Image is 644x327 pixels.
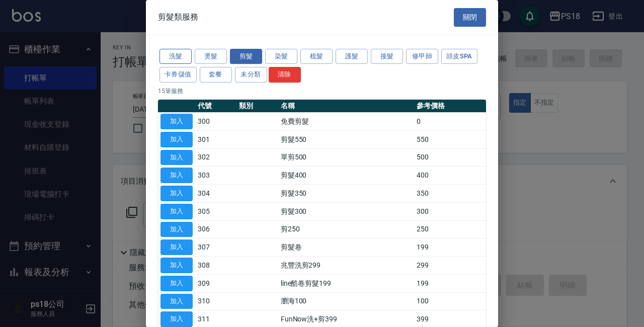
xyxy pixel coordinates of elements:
td: 免費剪髮 [278,113,414,131]
button: 燙髮 [195,49,227,64]
button: 加入 [160,132,193,147]
td: 剪250 [278,220,414,238]
button: 關閉 [454,8,486,27]
button: 修甲師 [406,49,438,64]
td: 307 [195,238,236,257]
td: 單剪500 [278,148,414,167]
th: 代號 [195,100,236,113]
td: 500 [414,148,486,167]
button: 加入 [160,114,193,129]
td: 302 [195,148,236,167]
td: 剪髮300 [278,202,414,220]
button: 加入 [160,222,193,237]
td: 300 [195,113,236,131]
button: 卡券儲值 [159,67,197,83]
td: 301 [195,130,236,148]
td: 400 [414,167,486,185]
button: 加入 [160,186,193,201]
button: 套餐 [200,67,232,83]
p: 15 筆服務 [158,87,486,96]
td: 303 [195,167,236,185]
td: 305 [195,202,236,220]
button: 加入 [160,311,193,327]
button: 加入 [160,204,193,219]
button: 加入 [160,258,193,273]
td: 剪髮350 [278,185,414,203]
td: 兆豐洗剪299 [278,257,414,275]
td: 299 [414,257,486,275]
td: 199 [414,274,486,292]
button: 加入 [160,150,193,166]
td: 199 [414,238,486,257]
button: 剪髮 [230,49,262,64]
button: 接髮 [371,49,403,64]
td: 250 [414,220,486,238]
button: 未分類 [235,67,267,83]
td: 350 [414,185,486,203]
button: 洗髮 [159,49,192,64]
span: 剪髮類服務 [158,12,198,22]
td: 100 [414,292,486,310]
th: 類別 [236,100,278,113]
button: 護髮 [336,49,368,64]
td: 瀏海100 [278,292,414,310]
button: 加入 [160,168,193,183]
td: 300 [414,202,486,220]
td: 308 [195,257,236,275]
td: 剪髮卷 [278,238,414,257]
button: 染髮 [265,49,297,64]
td: 0 [414,113,486,131]
td: 剪髮550 [278,130,414,148]
th: 名稱 [278,100,414,113]
button: 加入 [160,276,193,291]
td: 304 [195,185,236,203]
button: 清除 [269,67,301,83]
td: 306 [195,220,236,238]
button: 加入 [160,294,193,309]
td: 309 [195,274,236,292]
button: 加入 [160,239,193,255]
td: 310 [195,292,236,310]
td: line酷卷剪髮199 [278,274,414,292]
button: 頭皮SPA [441,49,477,64]
button: 梳髮 [300,49,333,64]
th: 參考價格 [414,100,486,113]
td: 550 [414,130,486,148]
td: 剪髮400 [278,167,414,185]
